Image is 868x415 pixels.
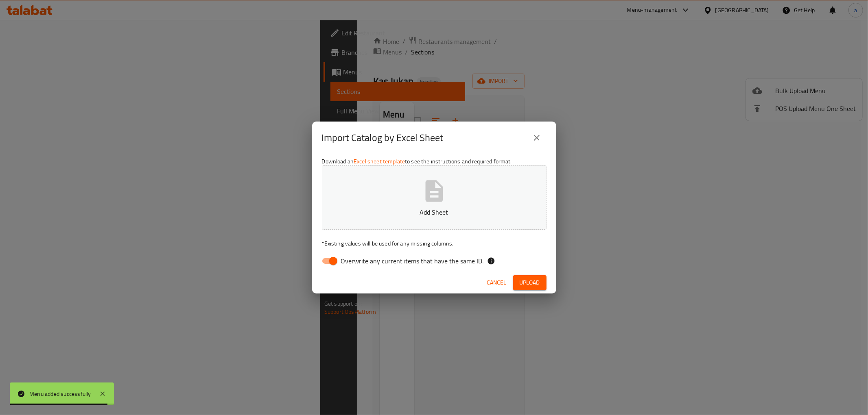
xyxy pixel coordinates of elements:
button: Cancel [484,275,510,290]
h2: Import Catalog by Excel Sheet [322,131,444,144]
svg: If the overwrite option isn't selected, then the items that match an existing ID will be ignored ... [487,257,495,265]
span: Cancel [487,278,507,288]
button: Upload [513,275,547,290]
button: Add Sheet [322,165,547,230]
div: Download an to see the instructions and required format. [312,154,556,272]
button: close [527,128,547,148]
span: Overwrite any current items that have the same ID. [341,256,484,266]
span: Upload [520,278,540,288]
p: Add Sheet [335,207,534,217]
a: Excel sheet template [354,156,405,167]
div: Menu added successfully [29,389,91,398]
p: Existing values will be used for any missing columns. [322,239,547,248]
